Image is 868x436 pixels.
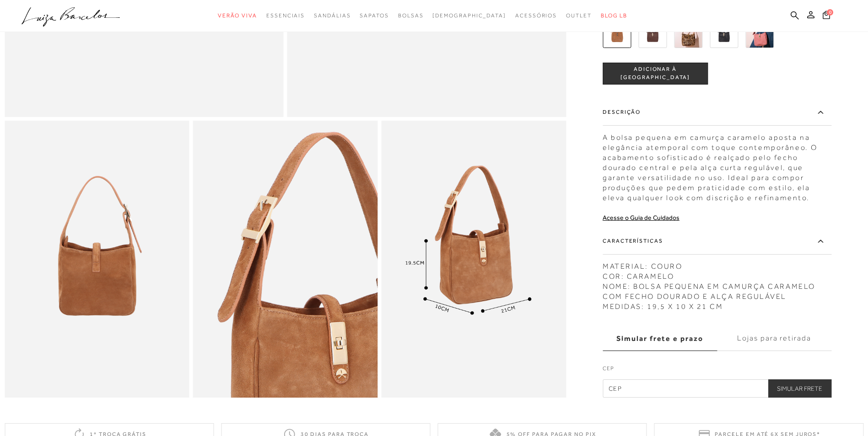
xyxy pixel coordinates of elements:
[710,20,738,48] img: BOLSA PEQUENA EM COURO PRETO COM FECHO DOURADO E ALÇA REGULÁVEL
[603,379,831,398] input: CEP
[566,7,592,24] a: categoryNavScreenReaderText
[360,12,388,19] span: Sapatos
[603,326,717,351] label: Simular frete e prazo
[515,7,557,24] a: categoryNavScreenReaderText
[717,326,831,351] label: Lojas para retirada
[432,7,506,24] a: noSubCategoriesText
[820,10,833,22] button: 0
[603,228,831,255] label: Características
[603,214,679,221] a: Acesse o Guia de Cuidados
[603,65,707,81] span: ADICIONAR À [GEOGRAPHIC_DATA]
[603,63,708,85] button: ADICIONAR À [GEOGRAPHIC_DATA]
[603,257,831,312] div: MATERIAL: COURO COR: CARAMELO NOME: BOLSA PEQUENA EM CAMURÇA CARAMELO COM FECHO DOURADO E ALÇA RE...
[566,12,592,19] span: Outlet
[193,121,378,398] img: image
[218,7,257,24] a: categoryNavScreenReaderText
[603,128,831,203] div: A bolsa pequena em camurça caramelo aposta na elegância atemporal com toque contemporâneo. O acab...
[5,121,189,398] img: image
[768,379,831,398] button: Simular Frete
[381,121,566,398] img: image
[603,364,831,377] label: CEP
[515,12,557,19] span: Acessórios
[432,12,506,19] span: [DEMOGRAPHIC_DATA]
[601,7,627,24] a: BLOG LB
[603,99,831,126] label: Descrição
[745,20,774,48] img: BOLSA PEQUENA EM COURO ROSA QUARTZO COM FECHO DOURADO E ALÇA REGULÁVEL
[360,7,388,24] a: categoryNavScreenReaderText
[314,12,350,19] span: Sandálias
[314,7,350,24] a: categoryNavScreenReaderText
[827,9,833,16] span: 0
[398,7,424,24] a: categoryNavScreenReaderText
[601,12,627,19] span: BLOG LB
[398,12,424,19] span: Bolsas
[266,7,305,24] a: categoryNavScreenReaderText
[266,12,305,19] span: Essenciais
[603,20,631,48] img: BOLSA PEQUENA EM CAMURÇA CARAMELO COM FECHO DOURADO E ALÇA REGULÁVEL
[218,12,257,19] span: Verão Viva
[638,20,667,48] img: BOLSA PEQUENA EM COURO CAFÉ COM FECHO DOURADO E ALÇA REGULÁVEL
[674,20,702,48] img: BOLSA PEQUENA EM COURO ONÇA COM FECHO DOURADO E ALÇA REGULÁVEL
